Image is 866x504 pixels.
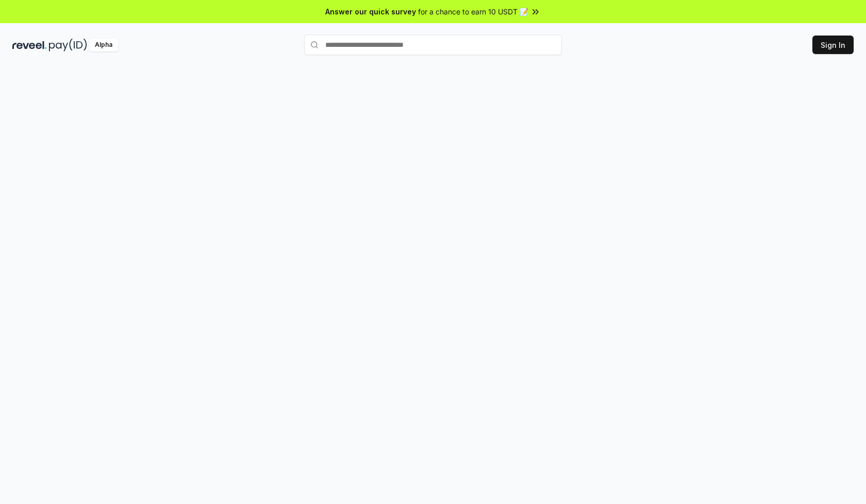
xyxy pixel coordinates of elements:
[89,39,118,51] div: Alpha
[49,39,87,51] img: pay_id
[325,6,416,17] span: Answer our quick survey
[812,36,854,54] button: Sign In
[418,6,528,17] span: for a chance to earn 10 USDT 📝
[12,39,47,51] img: reveel_dark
